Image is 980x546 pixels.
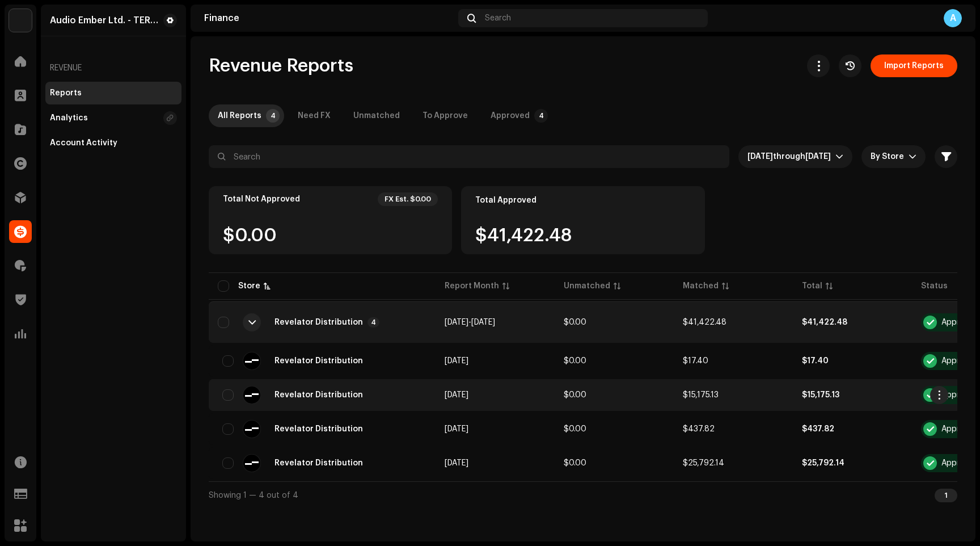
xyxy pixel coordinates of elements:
[835,145,843,168] div: dropdown trigger
[353,104,400,127] div: Unmatched
[805,153,831,161] span: [DATE]
[802,357,829,365] span: $17.40
[209,145,729,168] input: Search
[534,109,548,123] p-badge: 4
[204,14,454,23] div: Finance
[683,318,726,326] span: $41,422.48
[491,104,530,127] div: Approved
[683,357,708,365] span: $17.40
[274,357,363,365] span: Revelator Distribution
[683,280,719,292] div: Matched
[50,16,159,25] div: Audio Ember Ltd. - TERMINATED
[564,425,586,433] span: $0.00
[45,82,181,104] re-m-nav-item: Reports
[747,153,773,161] span: [DATE]
[238,280,260,292] div: Store
[218,104,261,127] div: All Reports
[564,318,586,326] span: $0.00
[445,391,468,399] span: [DATE]
[298,104,331,127] div: Need FX
[802,459,844,467] span: $25,792.14
[385,195,431,204] div: FX Est. $0.00
[266,109,280,123] p-badge: 4
[802,318,847,326] span: $41,422.48
[683,391,719,399] span: $15,175.13
[274,459,363,467] span: Revelator Distribution
[445,318,495,326] span: -
[773,153,805,161] span: through
[209,54,353,77] span: Revenue Reports
[941,318,978,326] div: Approved
[50,114,88,123] div: Analytics
[223,195,300,204] div: Total Not Approved
[802,425,834,433] span: $437.82
[564,391,586,399] span: $0.00
[445,425,468,433] span: [DATE]
[884,54,944,77] span: Import Reports
[683,425,715,433] span: $437.82
[564,280,610,292] div: Unmatched
[471,318,495,326] span: [DATE]
[683,459,724,467] span: $25,792.14
[802,280,822,292] div: Total
[564,459,586,467] span: $0.00
[802,391,839,399] span: $15,175.13
[50,138,117,148] div: Account Activity
[50,89,82,98] div: Reports
[367,317,379,327] p-badge: 4
[935,489,957,502] div: 1
[871,145,909,168] span: By Store
[445,459,468,467] span: [DATE]
[909,145,916,168] div: dropdown trigger
[944,9,962,27] div: A
[274,318,363,326] div: Revelator Distribution
[45,54,181,82] re-a-nav-header: Revenue
[445,280,499,292] div: Report Month
[871,54,957,77] button: Import Reports
[423,104,468,127] div: To Approve
[445,357,468,365] span: [DATE]
[209,492,298,499] span: Showing 1 — 4 out of 4
[45,132,181,154] re-m-nav-item: Account Activity
[445,318,468,326] span: [DATE]
[747,145,835,168] span: Last 3 months
[485,14,511,23] span: Search
[45,107,181,129] re-m-nav-item: Analytics
[9,9,32,32] img: 27b131dc-3d3e-418c-8b90-e790972be9c0
[274,391,363,399] span: Revelator Distribution
[274,425,363,433] span: Revelator Distribution
[475,196,537,205] div: Total Approved
[564,357,586,365] span: $0.00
